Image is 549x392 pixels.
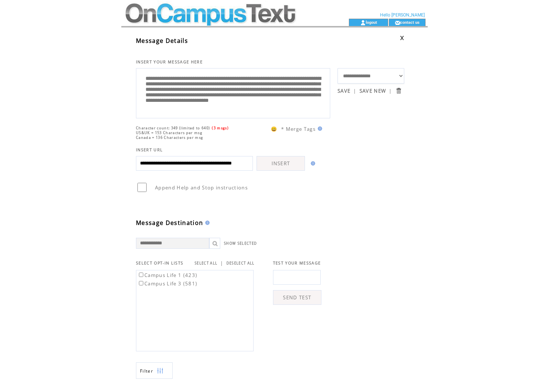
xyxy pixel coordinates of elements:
a: contact us [400,20,420,25]
span: US&UK = 153 Characters per msg [136,130,202,135]
img: filters.png [157,363,163,379]
span: 😀 [271,126,277,132]
a: DESELECT ALL [226,261,255,266]
img: help.gif [203,221,210,225]
span: Message Details [136,37,188,45]
span: | [389,88,392,94]
a: logout [366,20,377,25]
span: INSERT URL [136,147,163,152]
a: INSERT [257,156,305,171]
span: Character count: 349 (limited to 640) [136,126,210,130]
img: help.gif [316,126,322,131]
span: | [220,260,223,266]
a: SELECT ALL [195,261,217,266]
span: * Merge Tags [281,126,316,132]
label: Campus Life 1 (423) [137,272,197,278]
input: Campus Life 3 (581) [139,281,143,285]
span: Canada = 136 Characters per msg [136,135,203,140]
a: SEND TEST [273,290,321,305]
a: SHOW SELECTED [224,241,257,246]
input: Campus Life 1 (423) [139,273,143,277]
span: Message Destination [136,219,203,227]
a: SAVE NEW [360,88,386,94]
img: help.gif [309,161,315,166]
span: | [353,88,356,94]
span: (3 msgs) [212,126,229,130]
a: SAVE [338,88,350,94]
span: Append Help and Stop instructions [155,184,248,191]
label: Campus Life 3 (581) [137,280,197,287]
img: account_icon.gif [360,20,366,26]
span: INSERT YOUR MESSAGE HERE [136,59,203,64]
img: contact_us_icon.gif [395,20,400,26]
input: Submit [395,87,402,94]
span: TEST YOUR MESSAGE [273,260,321,266]
span: SELECT OPT-IN LISTS [136,260,183,266]
a: Filter [136,362,173,379]
span: Show filters [140,368,153,374]
span: Hello [PERSON_NAME] [380,12,425,18]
